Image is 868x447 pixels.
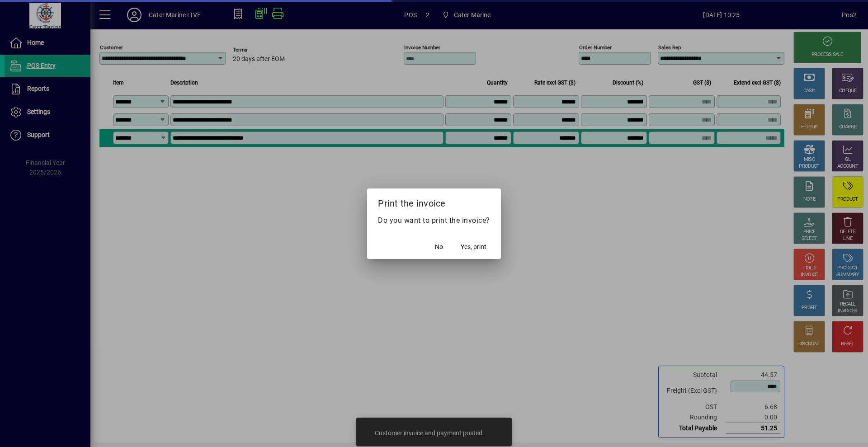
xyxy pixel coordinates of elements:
[461,242,486,252] span: Yes, print
[435,242,443,252] span: No
[378,215,490,226] p: Do you want to print the invoice?
[457,239,490,255] button: Yes, print
[367,188,501,215] h2: Print the invoice
[425,239,453,255] button: No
